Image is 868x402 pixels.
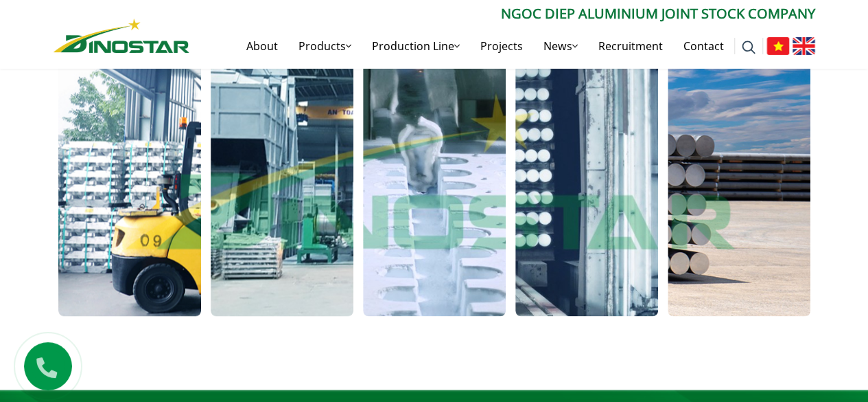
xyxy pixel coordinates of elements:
p: Ngoc Diep Aluminium Joint Stock Company [189,3,815,24]
img: English [793,37,815,55]
a: Production Line [362,24,470,68]
a: News [533,24,588,68]
a: Products [288,24,362,68]
a: Recruitment [588,24,673,68]
a: About [236,24,288,68]
img: Nhôm Dinostar [54,19,189,53]
a: Contact [673,24,734,68]
a: Projects [470,24,533,68]
img: search [742,41,755,54]
img: Tiếng Việt [766,37,789,55]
